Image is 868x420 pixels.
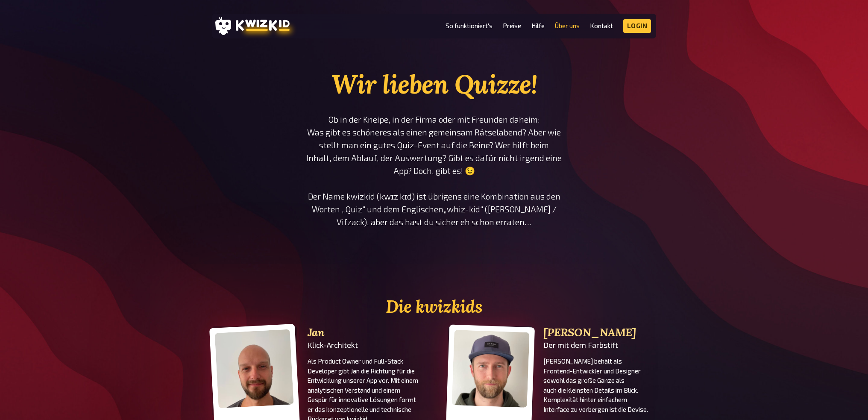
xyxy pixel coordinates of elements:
[543,326,656,339] h3: [PERSON_NAME]
[215,329,294,408] img: Jan
[308,326,420,339] h3: Jan
[452,330,530,408] img: Stefan
[446,22,493,29] a: So funktioniert's
[306,113,562,229] p: Ob in der Kneipe, in der Firma oder mit Freunden daheim: Was gibt es schöneres als einen gemeinsa...
[543,356,656,414] p: [PERSON_NAME] behält als Frontend-Entwickler und Designer sowohl das große Ganze als auch die kle...
[308,341,420,350] div: Klick-Architekt
[543,341,656,350] div: Der mit dem Farbstift
[306,68,562,100] h1: Wir lieben Quizze!
[590,22,613,29] a: Kontakt
[531,22,545,29] a: Hilfe
[212,297,656,317] h2: Die kwizkids
[623,19,651,33] a: Login
[503,22,521,29] a: Preise
[555,22,580,29] a: Über uns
